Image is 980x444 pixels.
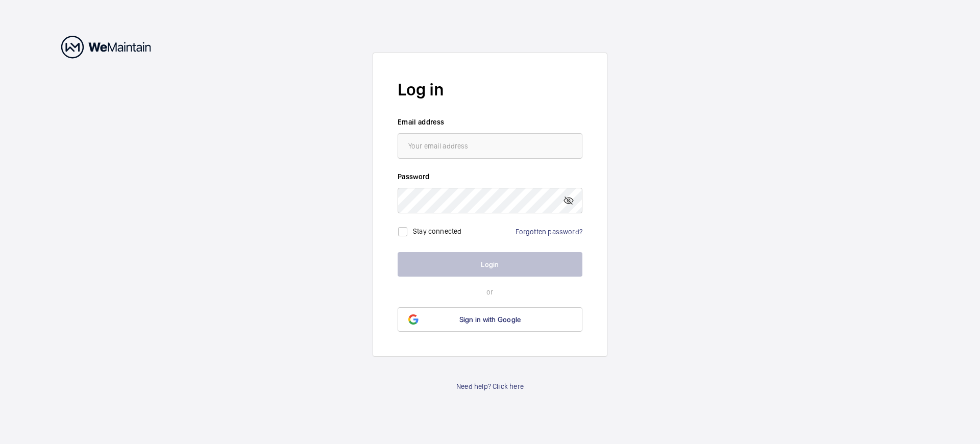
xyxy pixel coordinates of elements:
[456,381,524,391] a: Need help? Click here
[398,287,582,297] p: or
[459,315,521,324] span: Sign in with Google
[516,228,582,236] a: Forgotten password?
[398,171,582,182] label: Password
[398,252,582,277] button: Login
[398,78,582,102] h2: Log in
[413,227,462,235] label: Stay connected
[398,117,582,127] label: Email address
[398,133,582,159] input: Your email address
